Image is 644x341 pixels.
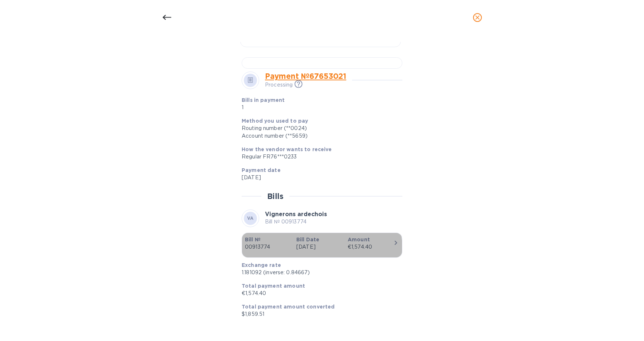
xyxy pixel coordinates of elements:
p: 00913774 [245,243,290,251]
div: Routing number (**0024) [242,124,397,132]
b: Total payment amount converted [242,304,335,310]
p: [DATE] [242,174,397,181]
p: $1,859.51 [242,310,397,318]
b: Payment date [242,167,281,173]
b: Bill Date [296,237,319,242]
b: Method you used to pay [242,118,308,124]
button: close [469,9,486,26]
b: Amount [348,237,370,242]
a: Payment № 67653021 [265,72,346,81]
p: 1.181092 (inverse: 0.84667) [242,269,397,276]
button: Bill №00913774Bill Date[DATE]Amount€1,574.40 [242,233,402,258]
b: VA [247,215,254,221]
h2: Bills [267,192,284,201]
p: [DATE] [296,243,342,251]
div: €1,574.40 [348,243,393,251]
b: How the vendor wants to receive [242,146,332,152]
b: Exchange rate [242,262,281,268]
div: Account number (**5659) [242,132,397,140]
b: Bills in payment [242,97,285,103]
p: 1 [242,104,345,111]
p: €1,574.40 [242,290,397,297]
p: Bill № 00913774 [265,218,327,226]
div: Regular FR76***0233 [242,153,397,161]
p: Processing [265,81,293,89]
b: Vignerons ardechois [265,211,327,218]
b: Bill № [245,237,261,242]
b: Total payment amount [242,283,305,289]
